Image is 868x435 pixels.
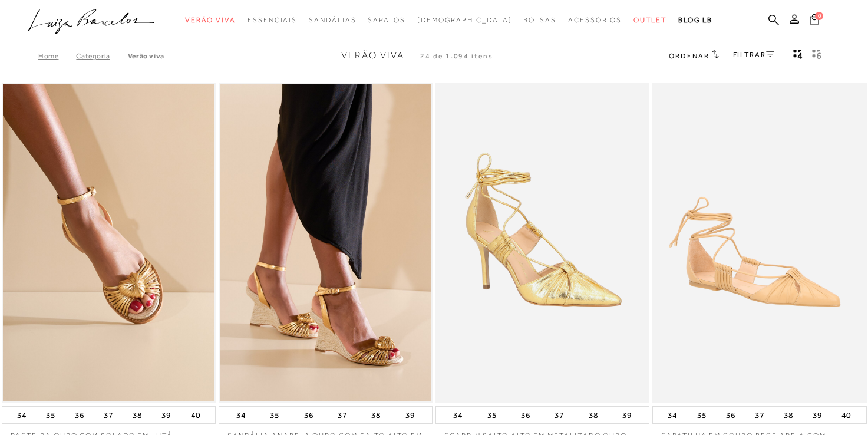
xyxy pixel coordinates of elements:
[694,407,710,423] button: 35
[619,407,635,423] button: 39
[568,9,622,31] a: noSubCategoriesText
[247,9,297,31] a: noSubCategoriesText
[185,9,236,31] a: noSubCategoriesText
[309,9,356,31] a: noSubCategoriesText
[301,407,317,423] button: 36
[678,9,712,31] a: BLOG LB
[76,52,127,60] a: Categoria
[722,407,739,423] button: 36
[437,84,648,402] a: SCARPIN SALTO ALTO EM METALIZADO OURO COM AMARRAÇÃO SCARPIN SALTO ALTO EM METALIZADO OURO COM AMA...
[368,407,384,423] button: 38
[484,407,500,423] button: 35
[220,84,431,402] a: SANDÁLIA ANABELA OURO COM SALTO ALTO EM JUTA SANDÁLIA ANABELA OURO COM SALTO ALTO EM JUTA
[220,84,431,402] img: SANDÁLIA ANABELA OURO COM SALTO ALTO EM JUTA
[838,407,854,423] button: 40
[523,16,556,24] span: Bolsas
[42,407,59,423] button: 35
[3,84,214,402] a: RASTEIRA OURO COM SOLADO EM JUTÁ RASTEIRA OURO COM SOLADO EM JUTÁ
[790,48,806,64] button: Mostrar 4 produtos por linha
[733,51,774,59] a: FILTRAR
[158,407,174,423] button: 39
[266,407,283,423] button: 35
[233,407,249,423] button: 34
[551,407,567,423] button: 37
[780,407,797,423] button: 38
[633,9,666,31] a: noSubCategoriesText
[309,16,356,24] span: Sandálias
[654,84,865,402] img: SAPATILHA EM COURO BEGE AREIA COM AMARRAÇÃO
[517,407,534,423] button: 36
[341,50,404,61] span: Verão Viva
[809,407,826,423] button: 39
[420,52,493,60] span: 24 de 1.094 itens
[3,84,214,402] img: RASTEIRA OURO COM SOLADO EM JUTÁ
[128,52,164,60] a: Verão Viva
[523,9,556,31] a: noSubCategoriesText
[568,16,622,24] span: Acessórios
[585,407,602,423] button: 38
[71,407,88,423] button: 36
[417,9,512,31] a: noSubCategoriesText
[450,407,466,423] button: 34
[751,407,768,423] button: 37
[187,407,204,423] button: 40
[402,407,418,423] button: 39
[808,48,825,64] button: gridText6Desc
[437,84,648,402] img: SCARPIN SALTO ALTO EM METALIZADO OURO COM AMARRAÇÃO
[334,407,351,423] button: 37
[669,52,709,60] span: Ordenar
[417,16,512,24] span: [DEMOGRAPHIC_DATA]
[185,16,236,24] span: Verão Viva
[654,84,865,402] a: SAPATILHA EM COURO BEGE AREIA COM AMARRAÇÃO SAPATILHA EM COURO BEGE AREIA COM AMARRAÇÃO
[14,407,30,423] button: 34
[678,16,712,24] span: BLOG LB
[806,13,823,29] button: 0
[368,9,405,31] a: noSubCategoriesText
[247,16,297,24] span: Essenciais
[633,16,666,24] span: Outlet
[664,407,681,423] button: 34
[368,16,405,24] span: Sapatos
[100,407,117,423] button: 37
[815,12,823,20] span: 0
[129,407,146,423] button: 38
[38,52,76,60] a: Home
